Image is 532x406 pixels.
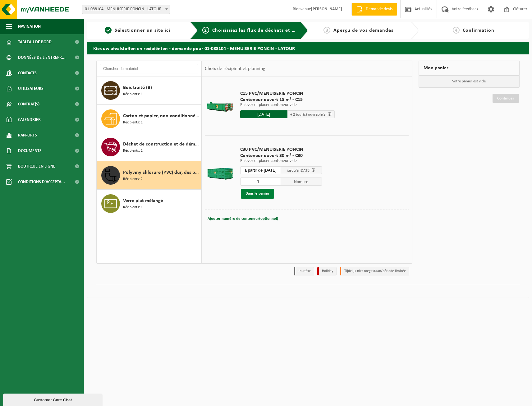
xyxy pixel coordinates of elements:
[105,27,112,34] span: 1
[240,90,335,97] span: C15 PVC/MENUISERIE PONCIN
[123,169,199,176] span: Polyvinylchlorure (PVC) dur, des profilés et des tubes, post-consumer
[207,215,279,223] button: Ajouter numéro de conteneur(optionnel)
[241,189,274,199] button: Dans le panier
[419,61,520,76] div: Mon panier
[123,84,152,91] span: Bois traité (B)
[18,34,52,50] span: Tableau de bord
[240,97,335,103] span: Conteneur ouvert 15 m³ - C15
[123,91,143,97] span: Récipients: 1
[364,6,394,12] span: Demande devis
[18,96,39,112] span: Contrat(s)
[294,267,314,275] li: Jour fixe
[82,5,170,14] span: 01-088104 - MENUISERIE PONCIN - LATOUR
[87,42,529,54] h2: Kies uw afvalstoffen en recipiënten - demande pour 01-088104 - MENUISERIE PONCIN - LATOUR
[240,146,322,153] span: C30 PVC/MENUISERIE PONCIN
[97,133,201,161] button: Déchet de construction et de démolition mélangé (inerte et non inerte) Récipients: 1
[18,127,37,143] span: Rapports
[97,190,201,218] button: Verre plat mélangé Récipients: 1
[115,28,170,33] span: Sélectionner un site ici
[90,27,185,34] a: 1Sélectionner un site ici
[100,64,198,73] input: Chercher du matériel
[333,28,393,33] span: Aperçu de vos demandes
[351,3,397,16] a: Demande devis
[493,94,519,103] a: Continuer
[18,65,37,81] span: Contacts
[97,76,201,105] button: Bois traité (B) Récipients: 1
[240,110,287,118] input: Sélectionnez date
[240,159,322,163] p: Enlever et placer conteneur vide
[82,5,170,14] span: 01-088104 - MENUISERIE PONCIN - LATOUR
[212,28,316,33] span: Choisissiez les flux de déchets et récipients
[240,166,281,174] input: Sélectionnez date
[97,105,201,133] button: Carton et papier, non-conditionné (industriel) Récipients: 1
[3,392,104,406] iframe: chat widget
[123,141,199,148] span: Déchet de construction et de démolition mélangé (inerte et non inerte)
[123,176,143,182] span: Récipients: 2
[18,19,41,34] span: Navigation
[123,120,143,126] span: Récipients: 1
[240,153,322,159] span: Conteneur ouvert 30 m³ - C30
[340,267,409,275] li: Tijdelijk niet toegestaan/période limitée
[123,112,199,120] span: Carton et papier, non-conditionné (industriel)
[97,161,201,190] button: Polyvinylchlorure (PVC) dur, des profilés et des tubes, post-consumer Récipients: 2
[123,205,143,210] span: Récipients: 1
[453,27,460,34] span: 4
[463,28,494,33] span: Confirmation
[290,113,327,117] span: + 2 jour(s) ouvrable(s)
[323,27,330,34] span: 3
[18,81,44,96] span: Utilisateurs
[123,148,143,154] span: Récipients: 1
[18,112,41,127] span: Calendrier
[18,143,42,159] span: Documents
[240,103,335,107] p: Enlever et placer conteneur vide
[419,76,520,87] p: Votre panier est vide
[208,217,278,221] span: Ajouter numéro de conteneur(optionnel)
[202,61,268,76] div: Choix de récipient et planning
[281,178,322,186] span: Nombre
[18,50,66,65] span: Données de l'entrepr...
[18,174,65,190] span: Conditions d'accepta...
[202,27,209,34] span: 2
[317,267,337,275] li: Holiday
[287,168,310,173] span: jusqu'à [DATE]
[18,159,55,174] span: Boutique en ligne
[311,7,342,12] strong: [PERSON_NAME]
[123,197,163,205] span: Verre plat mélangé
